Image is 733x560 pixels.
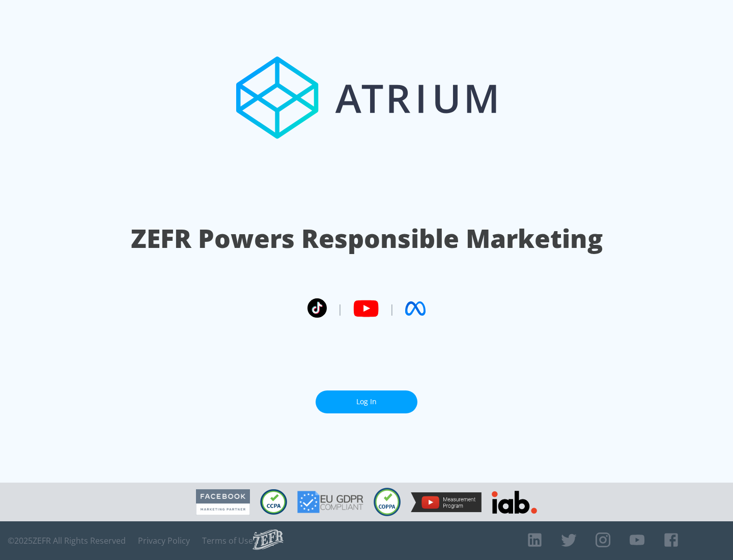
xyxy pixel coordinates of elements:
a: Log In [316,390,417,413]
img: Facebook Marketing Partner [196,489,250,515]
span: © 2025 ZEFR All Rights Reserved [8,536,126,546]
span: | [389,301,395,316]
img: COPPA Compliant [374,488,401,516]
img: CCPA Compliant [260,489,287,515]
img: YouTube Measurement Program [411,492,482,512]
a: Terms of Use [202,536,253,546]
img: GDPR Compliant [297,491,363,513]
img: IAB [492,491,537,514]
a: Privacy Policy [138,536,190,546]
h1: ZEFR Powers Responsible Marketing [131,221,603,256]
span: | [337,301,343,316]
